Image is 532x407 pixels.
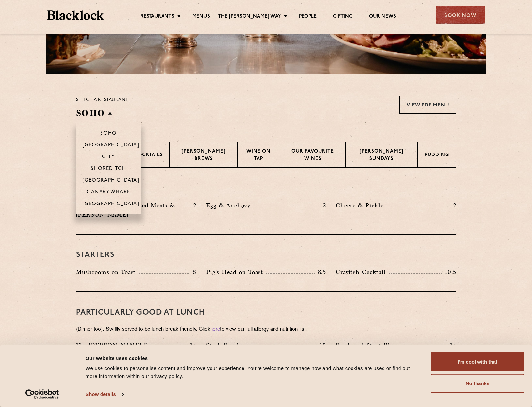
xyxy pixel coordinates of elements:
[436,6,485,24] div: Book Now
[134,152,163,160] p: Cocktails
[315,268,326,276] p: 8.5
[399,96,456,114] a: View PDF Menu
[336,341,396,350] p: Steak and Stout Pie
[83,201,140,208] p: [GEOGRAPHIC_DATA]
[83,142,140,149] p: [GEOGRAPHIC_DATA]
[206,341,245,350] p: Steak Sarnie
[336,268,389,277] p: Crayfish Cocktail
[91,166,126,172] p: Shoreditch
[210,327,220,332] a: here
[83,178,140,184] p: [GEOGRAPHIC_DATA]
[447,341,456,350] p: 14
[425,152,449,160] p: Pudding
[287,148,338,163] p: Our favourite wines
[218,13,281,21] a: The [PERSON_NAME] Way
[320,201,326,210] p: 2
[187,341,196,350] p: 14
[177,148,230,163] p: [PERSON_NAME] Brews
[450,201,456,210] p: 2
[14,389,71,399] a: Usercentrics Cookiebot - opens in a new window
[244,148,273,163] p: Wine on Tap
[431,374,524,393] button: No thanks
[369,13,396,21] a: Our News
[100,131,117,137] p: Soho
[192,13,210,21] a: Menus
[189,268,196,276] p: 8
[76,96,129,104] p: Select a restaurant
[431,352,524,371] button: I'm cool with that
[206,268,266,277] p: Pig's Head on Toast
[86,354,416,362] div: Our website uses cookies
[190,201,196,210] p: 2
[442,268,456,276] p: 10.5
[102,154,115,161] p: City
[336,201,387,210] p: Cheese & Pickle
[206,201,254,210] p: Egg & Anchovy
[352,148,411,163] p: [PERSON_NAME] Sundays
[299,13,317,21] a: People
[87,189,130,196] p: Canary Wharf
[76,107,112,122] h2: SOHO
[86,365,416,380] div: We use cookies to personalise content and improve your experience. You're welcome to manage how a...
[47,10,104,20] img: BL_Textured_Logo-footer-cropped.svg
[76,325,456,334] p: (Dinner too). Swiftly served to be lunch-break-friendly. Click to view our full allergy and nutri...
[333,13,352,21] a: Gifting
[317,341,326,350] p: 15
[76,268,139,277] p: Mushrooms on Toast
[76,251,456,259] h3: Starters
[86,389,123,399] a: Show details
[76,184,456,193] h3: Pre Chop Bites
[140,13,174,21] a: Restaurants
[76,308,456,317] h3: PARTICULARLY GOOD AT LUNCH
[76,341,166,350] p: The [PERSON_NAME] Burger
